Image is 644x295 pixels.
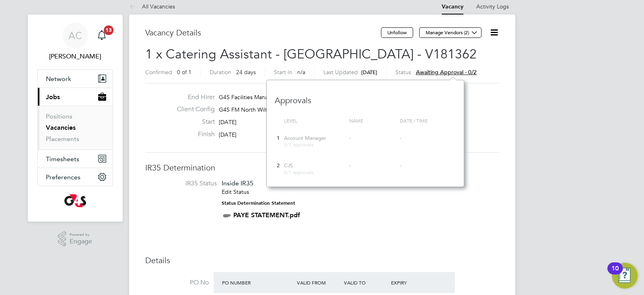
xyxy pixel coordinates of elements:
span: 0 of 1 [177,69,191,76]
a: All Vacancies [129,3,175,10]
a: Vacancies [46,124,76,131]
span: 0/1 approvals [284,141,313,147]
div: PO Number [220,275,295,290]
span: [DATE] [361,69,377,76]
div: - [349,135,396,142]
label: Confirmed [145,69,172,76]
label: End Hirer [171,93,215,102]
label: Finish [171,130,215,139]
span: Account Manager [284,135,326,141]
a: 13 [94,23,110,48]
span: CJS [284,162,293,169]
button: Unfollow [381,27,413,38]
img: g4s-logo-retina.png [64,194,86,207]
label: Duration [210,69,231,76]
button: Network [38,70,113,87]
label: Last Updated [323,69,358,76]
a: Positions [46,112,72,120]
div: Level [282,114,347,128]
span: Network [46,75,71,83]
a: Activity Logs [476,3,509,10]
h3: Approvals [275,87,456,106]
label: PO No [145,278,209,287]
span: 0/1 approvals [284,169,313,175]
span: 13 [104,25,113,35]
div: 1 [275,131,282,146]
span: AC [68,30,82,41]
span: G4S Facilities Management (Uk) Limited [219,93,320,101]
a: Powered byEngage [58,231,92,247]
span: n/a [297,69,305,76]
button: Jobs [38,88,113,106]
label: Client Config [171,105,215,114]
nav: Main navigation [28,15,123,222]
label: IR35 Status [153,179,217,188]
div: - [349,162,396,169]
a: Go to home page [37,194,113,207]
span: Timesheets [46,155,79,163]
div: Valid To [342,275,389,290]
span: [DATE] [219,118,237,126]
h3: Details [145,255,499,266]
span: Powered by [70,231,92,238]
a: Vacancy [442,3,463,10]
div: 2 [275,158,282,173]
span: 24 days [236,69,256,76]
div: Name [347,114,398,128]
span: Jobs [46,93,60,101]
strong: Status Determination Statement [222,200,295,206]
span: 1 x Catering Assistant - [GEOGRAPHIC_DATA] - V181362 [145,46,477,62]
button: Timesheets [38,150,113,168]
a: Edit Status [222,188,249,195]
div: 10 [611,268,619,279]
button: Manage Vendors (2) [419,27,481,38]
span: Inside IR35 [222,179,253,187]
div: Jobs [38,106,113,150]
a: PAYE STATEMENT.pdf [233,211,300,219]
div: Expiry [389,275,436,290]
span: Alice Collier [37,52,113,61]
a: AC[PERSON_NAME] [37,23,113,61]
span: G4S FM North Wiltshire Schools - Operat… [219,106,329,113]
div: - [400,162,454,169]
label: Start [171,118,215,126]
div: - [400,135,454,142]
label: Start In [274,69,292,76]
label: Status [395,69,411,76]
a: Placements [46,135,79,143]
div: Date / time [398,114,456,128]
span: Awaiting approval - 0/2 [416,69,477,76]
h3: IR35 Determination [145,162,499,173]
span: Preferences [46,173,80,181]
div: Valid From [295,275,342,290]
button: Preferences [38,168,113,186]
button: Open Resource Center, 10 new notifications [612,263,638,289]
h3: Vacancy Details [145,27,381,38]
span: [DATE] [219,131,237,138]
span: Engage [70,238,92,245]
